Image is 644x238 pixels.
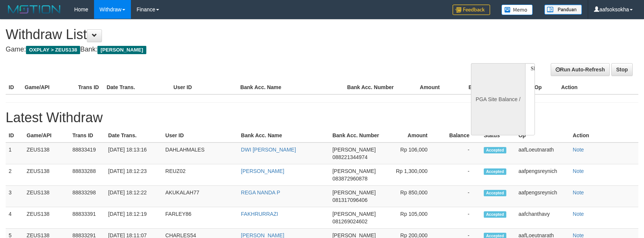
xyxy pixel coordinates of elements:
[515,129,570,142] th: Op
[611,63,633,76] a: Stop
[333,154,368,160] span: 088221344974
[453,5,490,15] img: Feedback.jpg
[389,142,439,164] td: Rp 106,000
[439,142,481,164] td: -
[238,129,330,142] th: Bank Acc. Name
[24,207,70,229] td: ZEUS138
[103,80,170,94] th: Date Trans.
[439,186,481,207] td: -
[241,211,278,217] a: FAKHRURRAZI
[105,207,163,229] td: [DATE] 18:12:19
[558,80,638,94] th: Action
[389,186,439,207] td: Rp 850,000
[6,129,24,142] th: ID
[439,164,481,186] td: -
[333,218,368,224] span: 081269024602
[573,147,584,153] a: Note
[24,186,70,207] td: ZEUS138
[515,186,570,207] td: aafpengsreynich
[570,129,638,142] th: Action
[69,207,105,229] td: 88833391
[105,164,163,186] td: [DATE] 18:12:23
[573,189,584,196] a: Note
[26,46,80,54] span: OXPLAY > ZEUS138
[163,129,238,142] th: User ID
[6,142,24,164] td: 1
[24,129,70,142] th: Game/API
[75,80,104,94] th: Trans ID
[484,147,506,153] span: Accepted
[6,110,638,125] h1: Latest Withdraw
[389,164,439,186] td: Rp 1,300,000
[451,80,500,94] th: Balance
[515,207,570,229] td: aafchanthavy
[237,80,344,94] th: Bank Acc. Name
[333,147,376,153] span: [PERSON_NAME]
[551,63,610,76] a: Run Auto-Refresh
[69,164,105,186] td: 88833288
[344,80,398,94] th: Bank Acc. Number
[6,164,24,186] td: 2
[170,80,237,94] th: User ID
[484,168,506,175] span: Accepted
[532,80,558,94] th: Op
[515,142,570,164] td: aafLoeutnarath
[24,164,70,186] td: ZEUS138
[389,129,439,142] th: Amount
[105,186,163,207] td: [DATE] 18:12:22
[471,63,525,135] div: PGA Site Balance /
[330,129,389,142] th: Bank Acc. Number
[69,186,105,207] td: 88833298
[481,129,515,142] th: Status
[163,207,238,229] td: FARLEY86
[6,80,22,94] th: ID
[439,129,481,142] th: Balance
[333,197,368,203] span: 081317096406
[333,168,376,174] span: [PERSON_NAME]
[439,207,481,229] td: -
[544,5,582,15] img: panduan.png
[484,211,506,218] span: Accepted
[69,129,105,142] th: Trans ID
[97,46,146,54] span: [PERSON_NAME]
[501,5,533,15] img: Button%20Memo.svg
[105,129,163,142] th: Date Trans.
[398,80,451,94] th: Amount
[163,164,238,186] td: REUZ02
[573,168,584,174] a: Note
[333,176,368,182] span: 083872960878
[163,186,238,207] td: AKUKALAH77
[484,190,506,196] span: Accepted
[573,211,584,217] a: Note
[515,164,570,186] td: aafpengsreynich
[333,189,376,196] span: [PERSON_NAME]
[22,80,75,94] th: Game/API
[389,207,439,229] td: Rp 105,000
[6,27,422,42] h1: Withdraw List
[241,168,284,174] a: [PERSON_NAME]
[333,211,376,217] span: [PERSON_NAME]
[163,142,238,164] td: DAHLAHMALES
[69,142,105,164] td: 88833419
[105,142,163,164] td: [DATE] 18:13:16
[241,189,280,196] a: REGA NANDA P
[6,186,24,207] td: 3
[24,142,70,164] td: ZEUS138
[6,4,63,15] img: MOTION_logo.png
[6,46,422,53] h4: Game: Bank:
[6,207,24,229] td: 4
[241,147,296,153] a: DWI [PERSON_NAME]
